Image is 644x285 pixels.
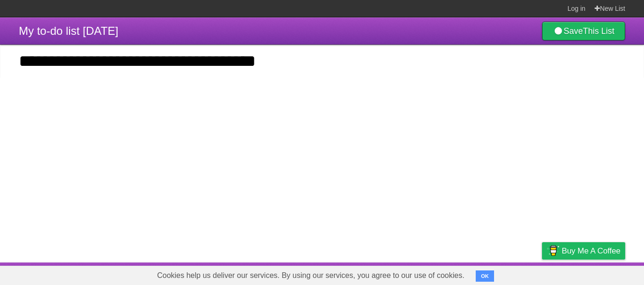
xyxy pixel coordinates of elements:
a: Terms [498,265,518,283]
span: Buy me a coffee [562,243,620,259]
a: Buy me a coffee [542,242,625,260]
a: About [417,265,437,283]
span: My to-do list [DATE] [19,24,118,37]
a: SaveThis List [542,22,625,40]
img: Buy me a coffee [547,243,559,259]
span: Cookies help us deliver our services. By using our services, you agree to our use of cookies. [148,266,474,285]
button: OK [476,270,494,282]
a: Developers [448,265,486,283]
b: This List [583,26,614,36]
a: Privacy [530,265,554,283]
a: Suggest a feature [566,265,625,283]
